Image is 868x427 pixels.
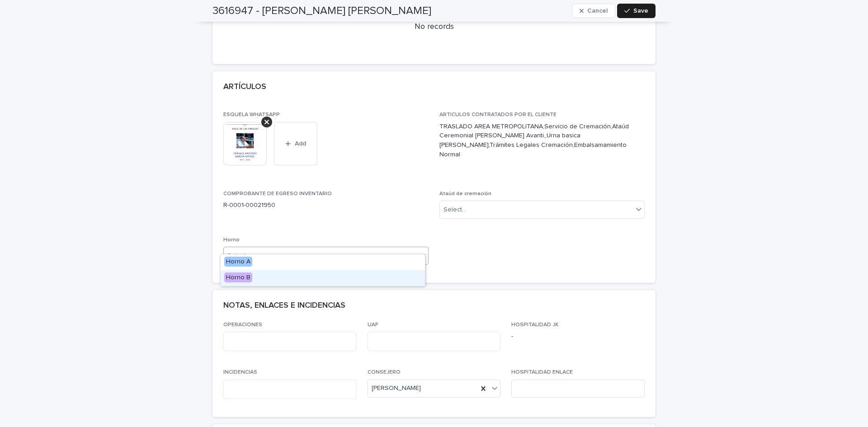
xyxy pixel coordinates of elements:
span: HOSPITALIDAD ENLACE [511,370,573,375]
span: CONSEJERO [368,370,401,375]
span: ESQUELA WHATSAPP [223,112,280,117]
div: Horno A [221,254,425,270]
span: HOSPITALIDAD JK [511,322,558,328]
span: Save [633,8,648,14]
span: ARTICULOS CONTRATADOS POR EL CLIENTE [439,112,557,117]
span: UAF [368,322,378,328]
div: Horno B [221,270,425,286]
span: OPERACIONES [223,322,262,328]
span: Add [295,141,306,147]
button: Save [617,4,656,18]
p: R-0001-00021950 [223,201,429,210]
button: Add [274,122,317,165]
span: Cancel [587,8,608,14]
span: Horno A [224,257,252,267]
span: COMPROBANTE DE EGRESO INVENTARIO [223,191,332,197]
span: Horno [223,237,240,243]
p: No records [223,22,645,32]
p: TRASLADO AREA METROPOLITANA,Servicio de Cremación,Ataúd Ceremonial [PERSON_NAME] Avanti,,Urna bas... [439,122,645,160]
span: INCIDENCIAS [223,370,257,375]
span: [PERSON_NAME] [372,384,421,393]
span: Ataúd de cremación [439,191,491,197]
h2: ARTÍCULOS [223,82,266,92]
p: - [511,332,645,341]
h2: NOTAS, ENLACES E INCIDENCIAS [223,301,345,311]
h2: 3616947 - [PERSON_NAME] [PERSON_NAME] [212,5,431,18]
div: Select... [443,205,466,215]
span: Horno B [224,272,252,282]
button: Cancel [572,4,615,18]
div: Select... [227,251,250,261]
